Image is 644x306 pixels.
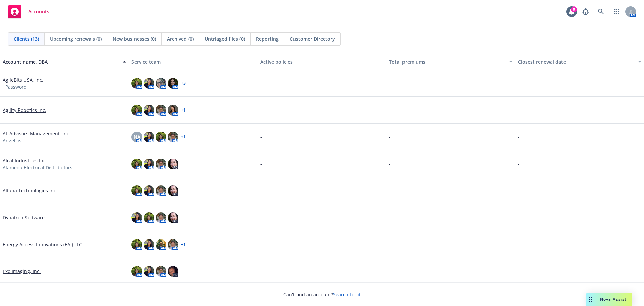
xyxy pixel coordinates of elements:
[290,35,335,42] span: Customer Directory
[144,239,154,250] img: photo
[131,105,142,116] img: photo
[518,160,520,167] span: -
[144,266,154,277] img: photo
[389,106,391,114] span: -
[144,105,154,116] img: photo
[131,159,142,169] img: photo
[131,239,142,250] img: photo
[28,9,49,14] span: Accounts
[156,185,166,196] img: photo
[14,35,39,42] span: Clients (13)
[129,54,258,70] button: Service team
[256,35,279,42] span: Reporting
[260,160,262,167] span: -
[50,35,102,42] span: Upcoming renewals (0)
[113,35,156,42] span: New businesses (0)
[389,58,505,65] div: Total premiums
[3,106,46,114] a: Agility Robotics Inc.
[333,291,361,298] a: Search for it
[156,212,166,223] img: photo
[389,187,391,194] span: -
[156,159,166,169] img: photo
[3,137,23,144] span: AngelList
[181,108,186,112] a: + 1
[3,157,46,164] a: Alcal Industries Inc
[181,81,186,85] a: + 3
[3,268,41,275] a: Exo Imaging, Inc.
[389,214,391,221] span: -
[156,78,166,89] img: photo
[518,80,520,87] span: -
[168,159,178,169] img: photo
[3,214,45,221] a: Dynatron Software
[594,5,608,18] a: Search
[518,187,520,194] span: -
[156,105,166,116] img: photo
[3,58,119,65] div: Account name, DBA
[258,54,386,70] button: Active policies
[600,296,627,302] span: Nova Assist
[168,266,178,277] img: photo
[3,241,82,248] a: Energy Access Innovations (EAI) LLC
[3,83,27,90] span: 1Password
[3,76,43,83] a: AgileBits USA, Inc.
[181,243,186,247] a: + 1
[168,105,178,116] img: photo
[389,160,391,167] span: -
[144,159,154,169] img: photo
[144,132,154,142] img: photo
[156,132,166,142] img: photo
[586,293,632,306] button: Nova Assist
[389,241,391,248] span: -
[131,58,255,65] div: Service team
[168,212,178,223] img: photo
[3,187,57,194] a: Altana Technologies Inc.
[168,132,178,142] img: photo
[260,80,262,87] span: -
[518,214,520,221] span: -
[168,78,178,89] img: photo
[586,293,595,306] div: Drag to move
[144,212,154,223] img: photo
[131,266,142,277] img: photo
[156,239,166,250] img: photo
[260,241,262,248] span: -
[3,164,72,171] span: Alameda Electrical Distributors
[260,58,384,65] div: Active policies
[515,54,644,70] button: Closest renewal date
[518,241,520,248] span: -
[156,266,166,277] img: photo
[518,106,520,114] span: -
[131,212,142,223] img: photo
[571,6,577,12] div: 9
[260,187,262,194] span: -
[5,2,52,21] a: Accounts
[260,106,262,114] span: -
[260,214,262,221] span: -
[518,58,634,65] div: Closest renewal date
[167,35,194,42] span: Archived (0)
[283,291,361,298] span: Can't find an account?
[260,268,262,275] span: -
[389,268,391,275] span: -
[518,133,520,140] span: -
[389,80,391,87] span: -
[205,35,245,42] span: Untriaged files (0)
[131,78,142,89] img: photo
[518,268,520,275] span: -
[168,239,178,250] img: photo
[181,135,186,139] a: + 1
[579,5,592,18] a: Report a Bug
[168,185,178,196] img: photo
[144,185,154,196] img: photo
[386,54,515,70] button: Total premiums
[144,78,154,89] img: photo
[389,133,391,140] span: -
[133,133,140,140] span: NA
[260,133,262,140] span: -
[3,130,70,137] a: AL Advisors Management, Inc.
[131,185,142,196] img: photo
[610,5,623,18] a: Switch app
